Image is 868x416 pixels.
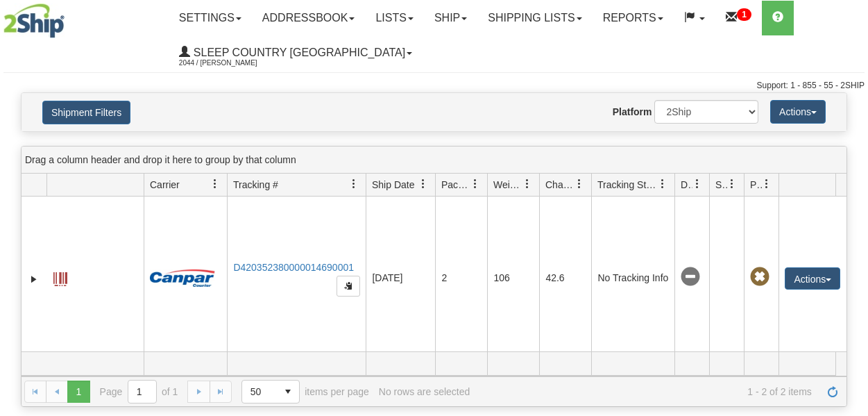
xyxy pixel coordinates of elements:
span: Ship Date [372,178,414,192]
span: Shipment Issues [715,178,727,192]
td: 106 [487,197,539,360]
span: No Tracking Info [681,267,700,287]
span: 1 - 2 of 2 items [479,386,812,397]
span: Tracking Status [597,178,658,192]
iframe: chat widget [836,137,867,278]
input: Page 1 [128,381,156,403]
a: Refresh [822,381,844,403]
span: items per page [241,380,369,403]
a: Shipment Issues filter column settings [720,172,744,196]
a: D420352380000014690001 [233,262,354,273]
a: 1 [715,1,762,35]
td: 2 [435,197,487,360]
td: No Tracking Info [591,197,674,360]
span: Page sizes drop down [241,380,300,403]
span: 2044 / [PERSON_NAME] [179,56,283,70]
span: Delivery Status [681,178,692,192]
a: Label [53,266,67,288]
span: Sleep Country [GEOGRAPHIC_DATA] [190,47,405,58]
a: Delivery Status filter column settings [686,172,709,196]
span: Pickup Status [750,178,762,192]
span: Charge [545,178,575,192]
a: Packages filter column settings [463,172,487,196]
span: 50 [250,385,269,399]
td: [DATE] [366,197,435,360]
button: Actions [770,100,826,124]
span: Weight [493,178,522,192]
a: Expand [27,272,41,286]
span: Pickup Not Assigned [750,267,769,287]
a: Reports [593,1,674,35]
sup: 1 [737,8,751,21]
span: Page 1 [67,381,90,403]
span: Carrier [150,178,180,192]
button: Actions [785,267,840,290]
a: Shipping lists [477,1,592,35]
a: Carrier filter column settings [203,172,227,196]
a: Charge filter column settings [568,172,591,196]
span: Tracking # [233,178,278,192]
span: Packages [441,178,470,192]
a: Weight filter column settings [516,172,539,196]
span: select [277,381,299,403]
span: Page of 1 [100,380,178,403]
label: Platform [613,105,652,119]
button: Copy to clipboard [337,276,360,297]
td: 42.6 [539,197,591,360]
a: Ship Date filter column settings [411,172,435,196]
a: Tracking # filter column settings [342,172,366,196]
div: No rows are selected [379,386,470,397]
a: Ship [424,1,477,35]
a: Lists [365,1,423,35]
a: Settings [169,1,252,35]
a: Addressbook [252,1,366,35]
a: Pickup Status filter column settings [755,172,778,196]
img: 14 - Canpar [150,269,215,287]
button: Shipment Filters [42,101,130,124]
div: grid grouping header [22,147,846,174]
a: Tracking Status filter column settings [651,172,674,196]
img: logo2044.jpg [3,3,65,38]
a: Sleep Country [GEOGRAPHIC_DATA] 2044 / [PERSON_NAME] [169,35,423,70]
div: Support: 1 - 855 - 55 - 2SHIP [3,80,865,92]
